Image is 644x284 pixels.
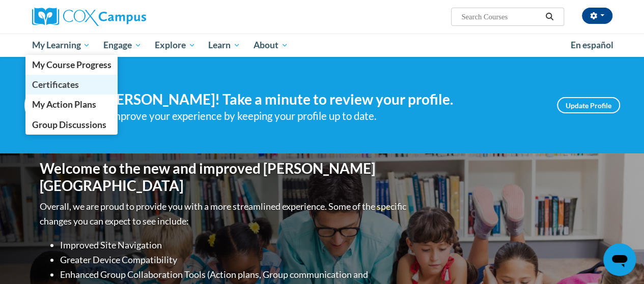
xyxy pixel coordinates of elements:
[32,8,215,26] a: Cox Campus
[32,59,111,70] span: My Course Progress
[247,34,295,57] a: About
[32,99,96,110] span: My Action Plans
[564,35,620,56] a: En español
[25,75,118,94] a: Certificates
[32,119,106,130] span: Group Discussions
[603,243,636,276] iframe: Button to launch messaging window
[571,40,613,50] span: En español
[60,253,409,267] li: Greater Device Compatibility
[86,91,542,108] h4: Hi [PERSON_NAME]! Take a minute to review your profile.
[557,97,620,113] a: Update Profile
[40,199,409,229] p: Overall, we are proud to provide you with a more streamlined experience. Some of the specific cha...
[24,34,620,57] div: Main menu
[86,108,542,124] div: Help improve your experience by keeping your profile up to date.
[208,39,240,51] span: Learn
[32,8,146,26] img: Cox Campus
[97,34,148,57] a: Engage
[254,39,288,51] span: About
[25,34,97,57] a: My Learning
[32,39,90,51] span: My Learning
[32,79,78,90] span: Certificates
[40,160,409,194] h1: Welcome to the new and improved [PERSON_NAME][GEOGRAPHIC_DATA]
[202,34,247,57] a: Learn
[582,8,612,24] button: Account Settings
[542,11,557,23] button: Search
[25,55,118,75] a: My Course Progress
[25,115,118,135] a: Group Discussions
[103,39,142,51] span: Engage
[24,82,70,128] img: Profile Image
[148,34,202,57] a: Explore
[460,11,542,23] input: Search Courses
[25,94,118,114] a: My Action Plans
[155,39,195,51] span: Explore
[60,238,409,253] li: Improved Site Navigation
